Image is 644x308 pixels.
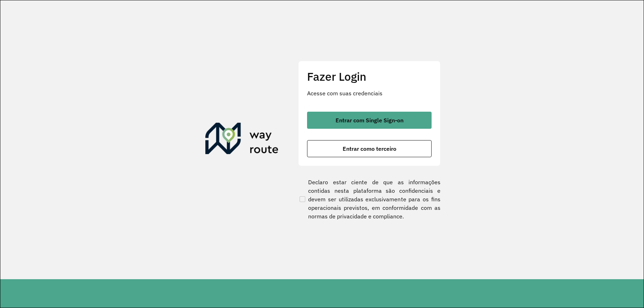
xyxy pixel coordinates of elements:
[205,123,279,157] img: Roteirizador AmbevTech
[336,117,403,123] span: Entrar com Single Sign-on
[343,146,396,152] span: Entrar como terceiro
[307,89,432,97] p: Acesse com suas credenciais
[307,70,432,83] h2: Fazer Login
[307,140,432,157] button: button
[307,112,432,129] button: button
[298,178,440,221] label: Declaro estar ciente de que as informações contidas nesta plataforma são confidenciais e devem se...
